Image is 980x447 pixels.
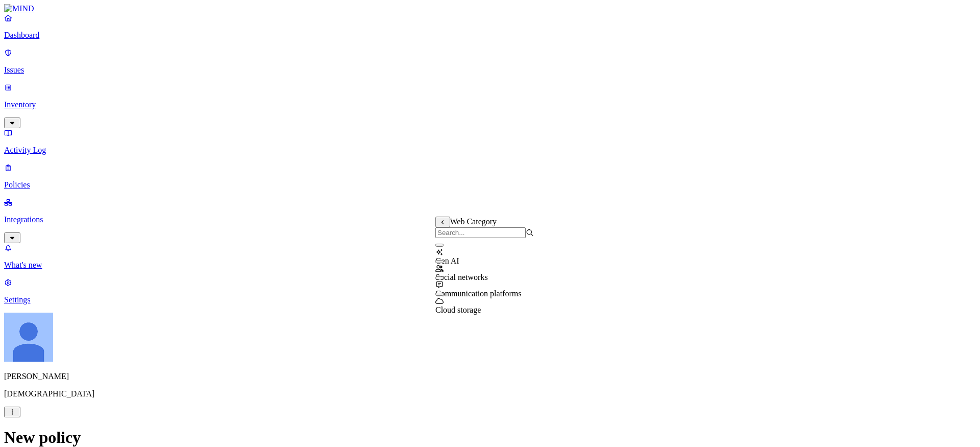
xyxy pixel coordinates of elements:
p: Policies [4,180,976,190]
a: Issues [4,48,976,75]
input: Search... [435,227,526,238]
span: Cloud storage [435,305,481,314]
p: What's new [4,261,976,270]
p: Issues [4,65,976,75]
span: Web Category [450,217,497,226]
p: Integrations [4,215,976,224]
a: MIND [4,4,976,13]
img: Ignacio Rodriguez Paez [4,313,53,362]
p: [PERSON_NAME] [4,372,976,381]
a: Settings [4,278,976,304]
p: Dashboard [4,31,976,40]
p: [DEMOGRAPHIC_DATA] [4,389,976,398]
a: Inventory [4,83,976,127]
a: Dashboard [4,13,976,40]
h1: New policy [4,428,976,447]
p: Activity Log [4,146,976,155]
p: Settings [4,295,976,304]
a: Policies [4,163,976,190]
p: Inventory [4,100,976,109]
a: What's new [4,243,976,270]
a: Integrations [4,198,976,242]
img: MIND [4,4,34,13]
a: Activity Log [4,128,976,155]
